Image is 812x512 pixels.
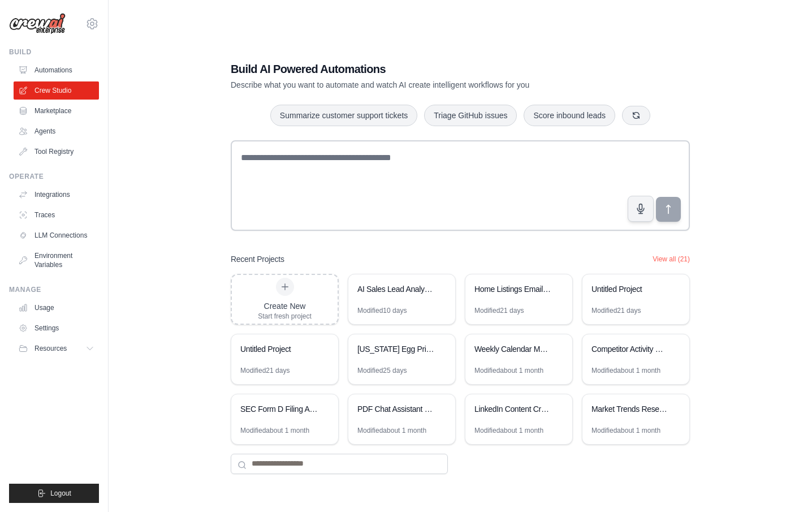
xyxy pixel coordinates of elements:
[231,253,284,265] h3: Recent Projects
[357,343,435,355] div: [US_STATE] Egg Price Research & Email Reporter
[14,61,99,79] a: Automations
[591,366,660,375] div: Modified about 1 month
[14,122,99,140] a: Agents
[240,426,309,435] div: Modified about 1 month
[591,283,669,295] div: Untitled Project
[14,81,99,100] a: Crew Studio
[474,403,552,415] div: LinkedIn Content Creator Flow
[357,403,435,415] div: PDF Chat Assistant with Qdrant
[240,403,318,415] div: SEC Form D Filing Analyzer
[14,339,99,358] button: Resources
[14,206,99,224] a: Traces
[628,196,654,222] button: Click to speak your automation idea
[240,343,318,355] div: Untitled Project
[474,343,552,355] div: Weekly Calendar Meeting Analyzer
[14,299,99,317] a: Usage
[653,255,690,264] button: View all (21)
[591,426,660,435] div: Modified about 1 month
[9,484,99,503] button: Logout
[357,306,407,315] div: Modified 10 days
[34,344,67,353] span: Resources
[240,366,290,375] div: Modified 21 days
[591,343,669,355] div: Competitor Activity Monitor
[14,186,99,204] a: Integrations
[14,247,99,274] a: Environment Variables
[591,403,669,415] div: Market Trends Research & Analysis
[591,306,641,315] div: Modified 21 days
[357,426,426,435] div: Modified about 1 month
[9,48,99,57] div: Build
[474,306,524,315] div: Modified 21 days
[474,366,543,375] div: Modified about 1 month
[14,143,99,161] a: Tool Registry
[424,105,517,126] button: Triage GitHub issues
[474,283,552,295] div: Home Listings Email Reporter
[9,13,66,35] img: Logo
[258,300,312,312] div: Create New
[258,312,312,321] div: Start fresh project
[9,285,99,294] div: Manage
[50,489,71,498] span: Logout
[231,61,611,77] h1: Build AI Powered Automations
[270,105,417,126] button: Summarize customer support tickets
[14,319,99,337] a: Settings
[9,172,99,181] div: Operate
[14,102,99,120] a: Marketplace
[231,79,611,91] p: Describe what you want to automate and watch AI create intelligent workflows for you
[474,426,543,435] div: Modified about 1 month
[14,226,99,244] a: LLM Connections
[622,106,650,125] button: Get new suggestions
[524,105,615,126] button: Score inbound leads
[357,283,435,295] div: AI Sales Lead Analyzer & Router
[357,366,407,375] div: Modified 25 days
